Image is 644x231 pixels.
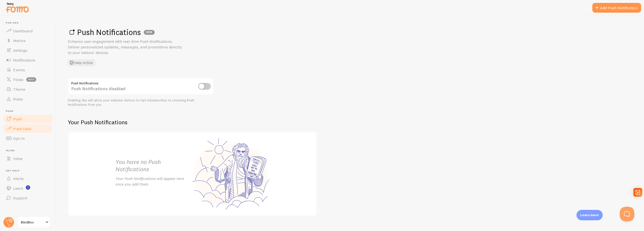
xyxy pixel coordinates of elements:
[13,176,24,181] span: Alerts
[13,136,25,141] span: Opt-In
[3,36,53,45] a: Metrics
[68,78,214,96] div: Push Notifications disabled
[3,133,53,143] a: Opt-In
[116,158,192,173] h2: You have no Push Notifications
[144,30,155,35] div: NEW
[576,210,603,220] div: Learn more
[116,176,192,187] p: Your Push Notifications will appear here once you add them
[580,213,599,217] p: Learn more
[26,185,30,190] svg: <p>Watch New Feature Tutorials!</p>
[68,59,95,66] button: Help Article
[3,183,53,193] a: Learn
[13,38,26,43] span: Metrics
[3,114,53,124] a: Push
[26,77,36,82] span: beta
[3,75,53,84] a: Flows beta
[13,195,27,200] span: Support
[6,21,53,25] span: Pop-ups
[3,193,53,203] a: Support
[3,124,53,133] a: Push Data
[3,84,53,94] a: Theme
[3,65,53,75] a: Events
[68,27,632,37] h1: Push Notifications
[13,87,25,92] span: Theme
[620,207,634,221] iframe: Help Scout Beacon - Open
[5,1,29,14] img: fomo-relay-logo-orange.svg
[3,55,53,65] a: Notifications
[6,169,53,172] span: Get Help
[13,97,23,101] span: Rules
[3,26,53,36] a: Dashboard
[13,58,35,62] span: Notifications
[3,154,53,163] a: Inline
[13,77,23,82] span: Flows
[13,116,22,121] span: Push
[13,67,25,72] span: Events
[6,149,53,152] span: Inline
[68,98,214,107] div: Enabling this will allow your website visitors to Opt-In(subscribe) to receiving Push Notificatio...
[13,28,33,33] span: Dashboard
[13,186,23,191] span: Learn
[3,45,53,55] a: Settings
[68,118,317,126] h2: Your Push Notifications
[6,110,53,113] span: Push
[68,39,185,55] p: Enhance user engagement with real-time Push Notifications. Deliver personalized updates, messages...
[3,174,53,183] a: Alerts
[21,219,44,225] span: BlindBox
[18,216,50,228] a: BlindBox
[3,94,53,104] a: Rules
[13,48,27,53] span: Settings
[13,156,23,161] span: Inline
[13,126,31,131] span: Push Data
